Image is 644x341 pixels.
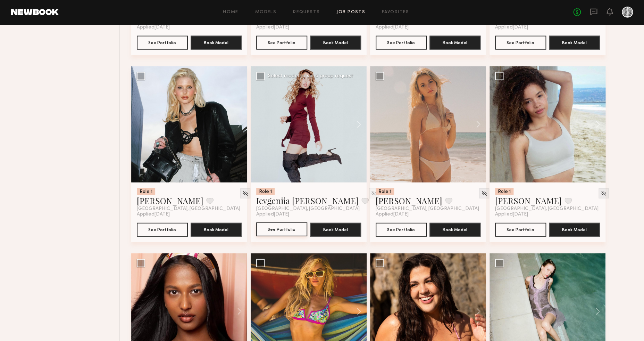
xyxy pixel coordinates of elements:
[495,223,546,237] button: See Portfolio
[549,223,600,237] button: Book Model
[310,223,361,237] button: Book Model
[256,222,307,236] button: See Portfolio
[137,206,240,212] span: [GEOGRAPHIC_DATA], [GEOGRAPHIC_DATA]
[495,188,513,195] div: Role 1
[376,212,480,217] div: Applied [DATE]
[137,36,188,50] button: See Portfolio
[137,223,188,237] button: See Portfolio
[549,226,600,232] a: Book Model
[256,36,307,50] button: See Portfolio
[376,195,442,206] a: [PERSON_NAME]
[376,36,427,50] button: See Portfolio
[376,188,394,195] div: Role 1
[191,226,242,232] a: Book Model
[191,36,242,50] button: Book Model
[268,74,353,79] div: Select model to send group request
[310,39,361,45] a: Book Model
[429,36,480,50] button: Book Model
[256,212,361,217] div: Applied [DATE]
[137,212,242,217] div: Applied [DATE]
[191,39,242,45] a: Book Model
[481,190,487,196] img: Unhide Model
[382,10,409,15] a: Favorites
[256,195,359,206] a: Ievgeniia [PERSON_NAME]
[495,195,562,206] a: [PERSON_NAME]
[549,39,600,45] a: Book Model
[376,206,479,212] span: [GEOGRAPHIC_DATA], [GEOGRAPHIC_DATA]
[495,212,600,217] div: Applied [DATE]
[601,190,607,196] img: Unhide Model
[495,25,600,30] div: Applied [DATE]
[137,25,242,30] div: Applied [DATE]
[429,226,480,232] a: Book Model
[376,223,427,237] button: See Portfolio
[376,25,480,30] div: Applied [DATE]
[137,188,155,195] div: Role 1
[336,10,365,15] a: Job Posts
[223,10,239,15] a: Home
[429,223,480,237] button: Book Model
[495,206,599,212] span: [GEOGRAPHIC_DATA], [GEOGRAPHIC_DATA]
[310,226,361,232] a: Book Model
[256,223,307,237] a: See Portfolio
[256,188,275,195] div: Role 1
[191,223,242,237] button: Book Model
[137,195,203,206] a: [PERSON_NAME]
[242,190,248,196] img: Unhide Model
[549,36,600,50] button: Book Model
[256,206,360,212] span: [GEOGRAPHIC_DATA], [GEOGRAPHIC_DATA]
[429,39,480,45] a: Book Model
[256,25,361,30] div: Applied [DATE]
[255,10,276,15] a: Models
[293,10,320,15] a: Requests
[495,36,546,50] button: See Portfolio
[310,36,361,50] button: Book Model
